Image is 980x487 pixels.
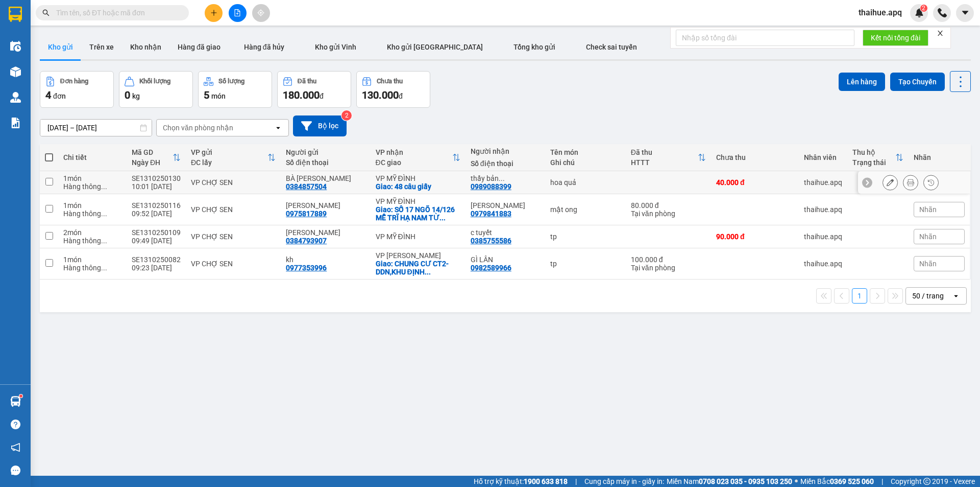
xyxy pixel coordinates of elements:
div: Nhãn [914,153,965,161]
div: Chọn văn phòng nhận [163,123,233,133]
img: warehouse-icon [10,66,21,77]
div: giang hảo [286,201,365,210]
div: tp [550,233,621,241]
th: Toggle SortBy [847,144,909,171]
div: 1 món [63,201,121,210]
div: 1 món [63,174,121,182]
span: ... [425,268,431,276]
span: đơn [53,92,66,100]
button: Hàng đã giao [169,35,229,59]
input: Tìm tên, số ĐT hoặc mã đơn [56,7,177,18]
th: Toggle SortBy [186,144,281,171]
th: Toggle SortBy [127,144,186,171]
span: search [42,9,50,16]
span: close [937,30,944,37]
img: icon-new-feature [915,8,924,17]
div: 90.000 đ [716,233,794,241]
span: copyright [923,478,930,485]
span: 130.000 [362,89,399,101]
span: đ [320,92,324,100]
button: Kết nối tổng đài [863,30,928,46]
span: 0 [125,89,130,101]
div: Người nhận [471,147,540,155]
span: 5 [204,89,209,101]
div: Ghi chú [550,158,621,167]
div: Đã thu [298,78,316,85]
span: message [11,466,20,475]
div: VP CHỢ SEN [191,260,276,268]
div: Hàng thông thường [63,237,121,245]
div: Người gửi [286,148,365,156]
div: ĐC giao [376,158,452,167]
span: Nhãn [919,205,937,214]
span: ... [499,174,505,182]
input: Nhập số tổng đài [676,30,854,46]
div: VP [PERSON_NAME] [376,251,460,260]
span: Hỗ trợ kỹ thuật: [474,476,568,487]
div: thaihue.apq [804,205,842,214]
div: thaihue.apq [804,260,842,268]
div: Tại văn phòng [631,210,706,218]
th: Toggle SortBy [626,144,711,171]
div: 09:52 [DATE] [132,210,181,218]
input: Select a date range. [40,120,152,136]
div: 80.000 đ [631,201,706,210]
div: 40.000 đ [716,178,794,187]
span: Tổng kho gửi [513,43,555,51]
div: HTTT [631,158,698,167]
img: warehouse-icon [10,396,21,407]
sup: 2 [341,110,352,121]
span: Kho gửi Vinh [315,43,356,51]
th: Toggle SortBy [371,144,465,171]
span: Kho gửi [GEOGRAPHIC_DATA] [387,43,483,51]
div: Sửa đơn hàng [883,175,898,190]
div: Chưa thu [377,78,403,85]
div: 0977353996 [286,264,327,272]
div: Số điện thoại [286,158,365,167]
div: 09:23 [DATE] [132,264,181,272]
div: Hàng thông thường [63,182,121,191]
div: 0384793907 [286,237,327,245]
span: ... [101,237,107,245]
svg: open [952,292,960,300]
span: 4 [45,89,51,101]
span: Miền Nam [667,476,792,487]
div: Tại văn phòng [631,264,706,272]
span: thaihue.apq [850,6,910,19]
div: Giao: SỐ 17 NGÕ 14/126 MỄ TRĨ HẠ NAM TỪ LIÊM [376,205,460,222]
span: Nhãn [919,260,937,268]
span: file-add [234,9,241,16]
span: plus [210,9,217,16]
span: | [575,476,577,487]
button: file-add [229,4,247,22]
span: ... [101,210,107,218]
div: 0979841883 [471,210,511,218]
div: Tên món [550,148,621,156]
div: Thu hộ [852,148,895,156]
span: Nhãn [919,233,937,241]
div: Khối lượng [139,78,170,85]
button: Đơn hàng4đơn [40,71,114,108]
sup: 1 [19,395,22,398]
span: question-circle [11,420,20,429]
div: Giao: CHUNG CƯ CT2-DDN,KHU ĐỊNH CÔNG,HOÀNG MAI [376,260,460,276]
div: Trạng thái [852,158,895,167]
div: VP MỸ ĐÌNH [376,174,460,182]
div: SE1310250130 [132,174,181,182]
button: Kho gửi [40,35,81,59]
div: thanh lam [471,201,540,210]
div: Chi tiết [63,153,121,161]
div: thaihue.apq [804,178,842,187]
span: kg [132,92,140,100]
img: warehouse-icon [10,92,21,103]
button: Chưa thu130.000đ [356,71,430,108]
span: Cung cấp máy in - giấy in: [584,476,664,487]
div: Ngày ĐH [132,158,173,167]
div: VP MỸ ĐÌNH [376,233,460,241]
span: Miền Bắc [800,476,874,487]
span: caret-down [961,8,970,17]
div: b dũng [286,228,365,237]
span: đ [399,92,403,100]
div: 1 món [63,256,121,264]
div: 0982589966 [471,264,511,272]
